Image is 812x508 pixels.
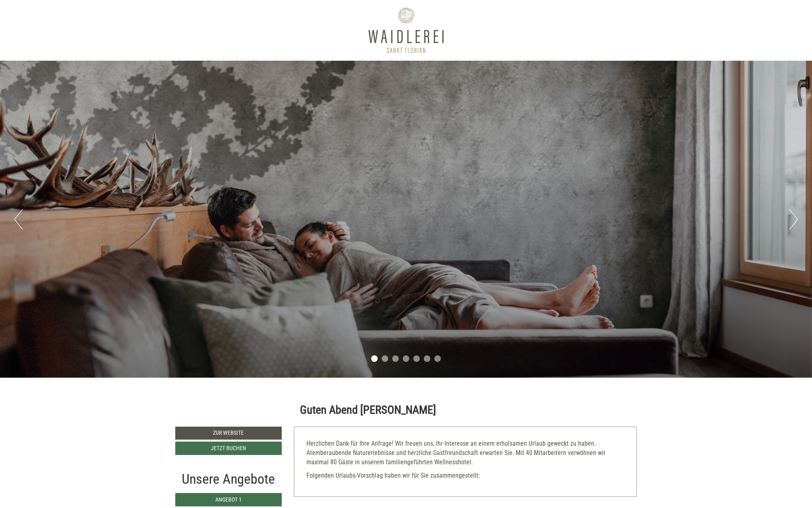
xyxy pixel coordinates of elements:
p: Folgenden Urlaubs-Vorschlag haben wir für Sie zusammengestellt: [306,471,625,480]
p: Herzlichen Dank für Ihre Anfrage! Wir freuen uns, Ihr Interesse an einem erholsamen Urlaub geweck... [306,439,625,467]
button: Next [789,209,798,230]
div: Unsere Angebote [175,469,282,489]
h1: Guten Abend [PERSON_NAME] [300,404,436,417]
span: Angebot 1 [215,496,242,503]
a: Jetzt buchen [175,442,282,455]
button: Previous [14,209,23,230]
a: Zur Website [175,427,282,440]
